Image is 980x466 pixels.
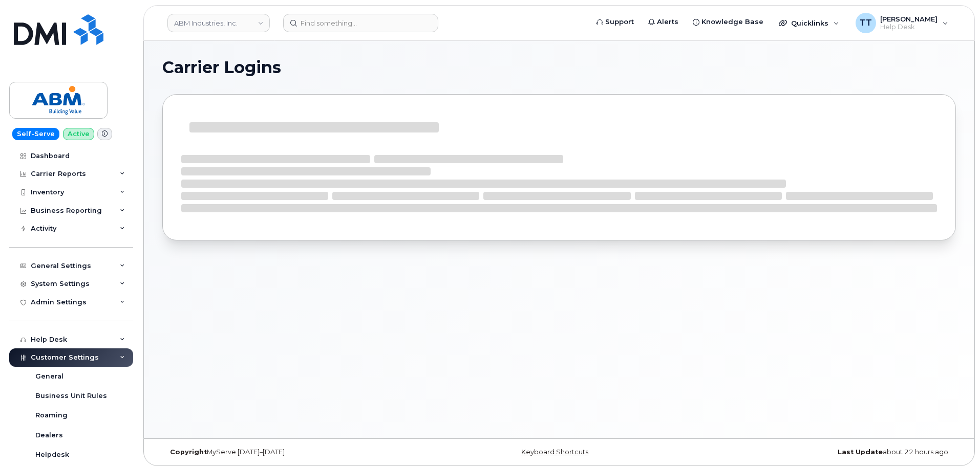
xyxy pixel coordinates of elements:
[162,448,427,456] div: MyServe [DATE]–[DATE]
[170,448,207,456] strong: Copyright
[162,60,281,75] span: Carrier Logins
[521,448,588,456] a: Keyboard Shortcuts
[691,448,956,456] div: about 22 hours ago
[838,448,883,456] strong: Last Update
